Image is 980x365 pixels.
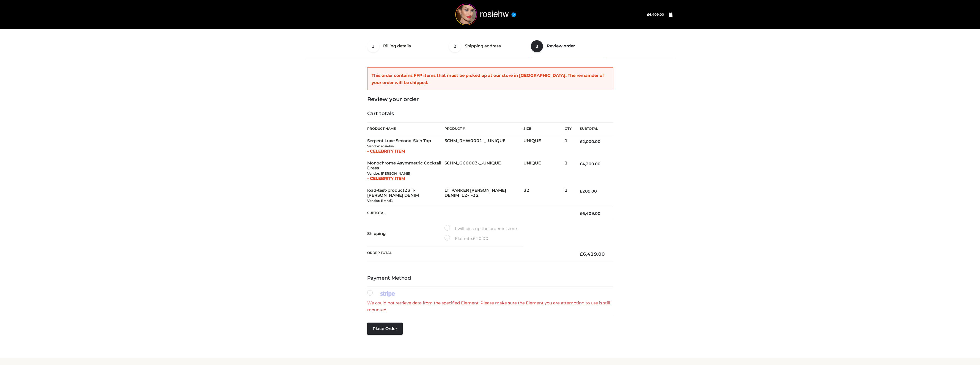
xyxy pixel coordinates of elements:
img: rosiehw [444,4,527,25]
th: Shipping [367,220,444,247]
button: Place order [367,323,403,335]
td: Monochrome Asymmetric Cocktail Dress [367,157,444,185]
bdi: 6,409.00 [580,211,600,216]
small: Vendor: Brand1 [367,199,393,203]
td: Serpent Luxe Second-Skin Top [367,135,444,157]
bdi: 209.00 [580,189,597,194]
span: - CELEBRITY ITEM [367,176,405,181]
p: This order contains FFP items that must be picked up at our store in [GEOGRAPHIC_DATA]. The remai... [372,72,609,86]
td: 1 [565,157,572,185]
bdi: 6,419.00 [580,251,605,257]
bdi: 10.00 [473,236,488,241]
td: 1 [565,185,572,207]
small: Vendor: [PERSON_NAME] [367,171,410,175]
th: Subtotal [572,123,613,135]
bdi: 6,409.00 [647,12,664,17]
div: We could not retrieve data from the specified Element. Please make sure the Element you are attem... [367,299,613,313]
span: £ [580,189,582,194]
td: 1 [565,135,572,157]
span: £ [473,236,476,241]
label: Flat rate: [444,235,488,242]
span: £ [580,139,582,144]
th: Product Name [367,122,444,135]
span: £ [647,12,649,17]
td: 32 [523,185,565,207]
td: SCHM_GC0003-_-UNIQUE [444,157,524,185]
span: - CELEBRITY ITEM [367,148,405,154]
small: Vendor: rosiehw [367,144,394,148]
th: Qty [565,122,572,135]
th: Order Total [367,247,572,261]
span: £ [580,211,582,216]
bdi: 2,000.00 [580,139,600,144]
th: Product # [444,122,524,135]
td: load-test-product23_l-[PERSON_NAME] DENIM [367,185,444,207]
h4: Cart totals [367,111,613,117]
td: LT_PARKER [PERSON_NAME] DENIM_12-_-32 [444,185,524,207]
td: UNIQUE [523,157,565,185]
td: SCHM_RHW0001-_-UNIQUE [444,135,524,157]
td: UNIQUE [523,135,565,157]
a: £6,409.00 [647,12,664,17]
h3: Review your order [367,96,613,102]
span: £ [580,161,582,166]
bdi: 4,200.00 [580,161,600,166]
label: I will pick up the order in store. [444,225,518,232]
th: Subtotal [367,207,572,220]
th: Size [523,123,562,135]
h4: Payment Method [367,275,613,281]
span: £ [580,251,583,257]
